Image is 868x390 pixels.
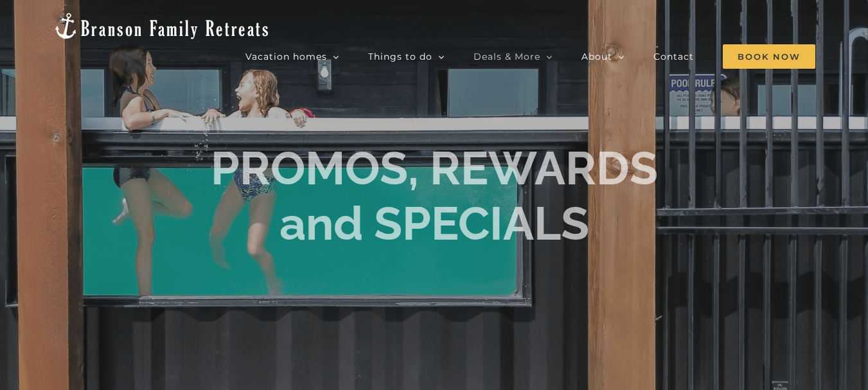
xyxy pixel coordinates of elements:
h1: PROMOS, REWARDS and SPECIALS [211,141,658,252]
nav: Main Menu [245,44,815,69]
img: Branson Family Retreats Logo [53,12,270,40]
a: Deals & More [474,44,553,69]
a: About [581,44,624,69]
a: Things to do [368,44,445,69]
span: Deals & More [474,52,540,61]
a: Contact [653,44,694,69]
a: Vacation homes [245,44,339,69]
a: Book Now [723,44,815,69]
span: Things to do [368,52,432,61]
span: Book Now [723,44,815,69]
span: About [581,52,612,61]
span: Vacation homes [245,52,327,61]
span: Contact [653,52,694,61]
